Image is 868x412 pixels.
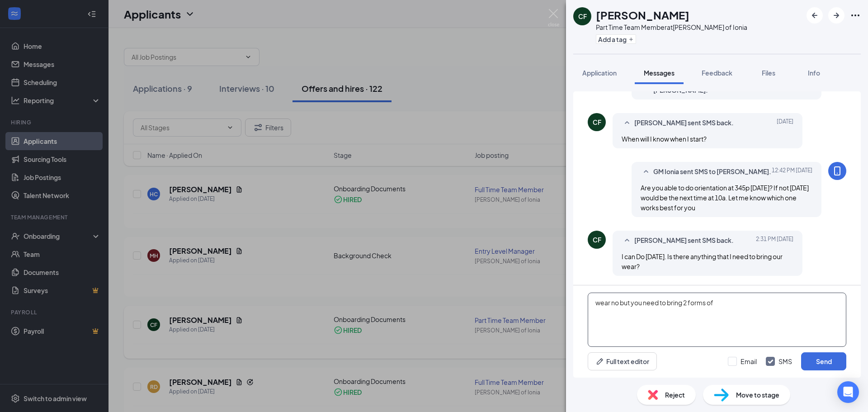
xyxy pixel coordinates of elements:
svg: Plus [628,37,634,42]
svg: Ellipses [850,10,861,21]
button: Full text editorPen [588,352,657,370]
svg: Pen [595,357,604,366]
span: [DATE] [777,118,793,128]
span: Messages [644,69,675,77]
button: ArrowRight [828,7,844,24]
svg: ArrowLeftNew [809,10,820,21]
div: Open Intercom Messenger [837,381,859,403]
svg: SmallChevronUp [641,166,651,177]
span: Files [762,69,775,77]
span: Feedback [702,69,732,77]
h1: [PERSON_NAME] [596,7,689,23]
svg: MobileSms [832,166,843,176]
svg: SmallChevronUp [622,235,632,246]
div: CF [578,12,587,21]
button: ArrowLeftNew [807,7,823,24]
span: [PERSON_NAME] sent SMS back. [634,235,734,246]
div: CF [593,118,601,127]
span: I can Do [DATE]. Is there anything that I need to bring our wear? [622,252,783,270]
button: PlusAdd a tag [596,34,636,44]
svg: SmallChevronUp [622,118,632,128]
div: Part Time Team Member at [PERSON_NAME] of Ionia [596,23,747,32]
span: Info [808,69,820,77]
span: Are you able to do orientation at 345p [DATE]? If not [DATE] would be the next time at 10a. Let m... [641,184,809,212]
svg: ArrowRight [831,10,842,21]
span: Reject [665,390,685,400]
span: [DATE] 2:31 PM [756,235,793,246]
textarea: wear no but you need to bring 2 forms of [588,293,846,347]
span: When will I know when I start? [622,135,707,143]
span: [DATE] 12:42 PM [772,166,812,177]
button: Send [801,352,846,370]
span: [PERSON_NAME] sent SMS back. [634,118,734,128]
span: Move to stage [736,390,779,400]
span: Application [582,69,617,77]
span: GM Ionia sent SMS to [PERSON_NAME]. [653,166,771,177]
div: CF [593,235,601,244]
